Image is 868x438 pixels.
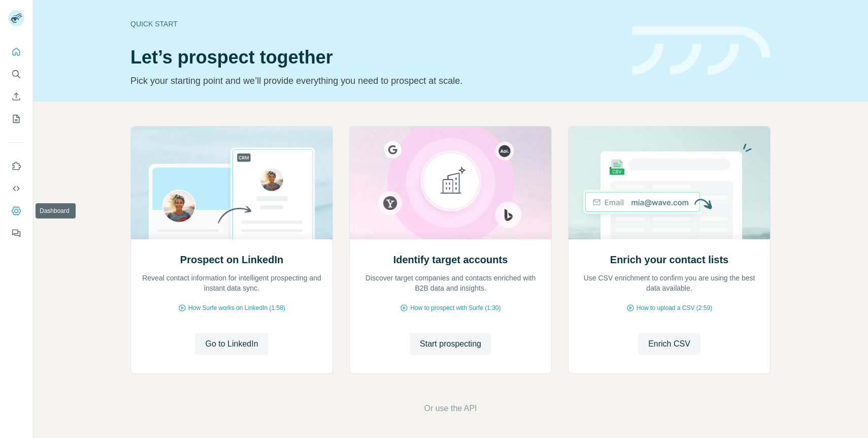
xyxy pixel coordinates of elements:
[188,303,285,312] span: How Surfe works on LinkedIn (1:58)
[410,303,500,312] span: How to prospect with Surfe (1:30)
[205,338,258,350] span: Go to LinkedIn
[8,202,24,220] button: Dashboard
[8,65,24,83] button: Search
[349,127,552,239] img: Identify target accounts
[632,26,771,76] img: banner
[8,179,24,198] button: Use Surfe API
[424,402,477,415] button: Or use the API
[637,303,712,312] span: How to upload a CSV (2:59)
[130,74,620,88] p: Pick your starting point and we’ll provide everything you need to prospect at scale.
[610,253,728,267] h2: Enrich your contact lists
[180,253,283,267] h2: Prospect on LinkedIn
[579,273,760,293] p: Use CSV enrichment to confirm you are using the best data available.
[648,338,690,350] span: Enrich CSV
[393,253,508,267] h2: Identify target accounts
[8,87,24,106] button: Enrich CSV
[410,333,491,355] button: Start prospecting
[420,338,481,350] span: Start prospecting
[8,110,24,128] button: My lists
[8,43,24,61] button: Quick start
[195,333,268,355] button: Go to LinkedIn
[360,273,541,293] p: Discover target companies and contacts enriched with B2B data and insights.
[130,19,620,29] div: Quick start
[638,333,700,355] button: Enrich CSV
[8,224,24,242] button: Feedback
[568,127,771,239] img: Enrich your contact lists
[141,273,322,293] p: Reveal contact information for intelligent prospecting and instant data sync.
[130,127,333,239] img: Prospect on LinkedIn
[8,157,24,175] button: Use Surfe on LinkedIn
[130,47,620,68] h1: Let’s prospect together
